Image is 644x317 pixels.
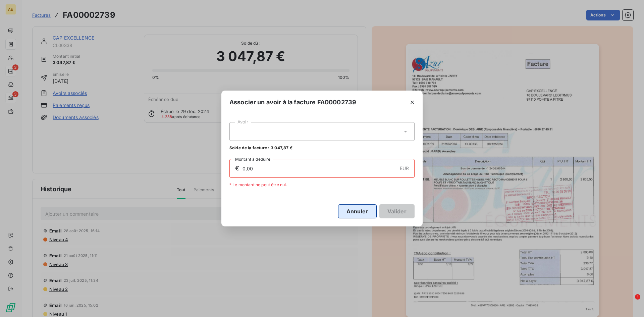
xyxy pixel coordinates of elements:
iframe: Intercom live chat [621,294,637,310]
span: 3 047,87 € [271,145,292,151]
span: Solde de la facture : [229,145,269,151]
button: Valider [379,204,415,218]
span: Associer un avoir à la facture FA00002739 [229,98,356,107]
span: 1 [635,294,640,300]
span: * Le montant ne peut être nul. [229,182,287,188]
button: Annuler [338,204,377,218]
